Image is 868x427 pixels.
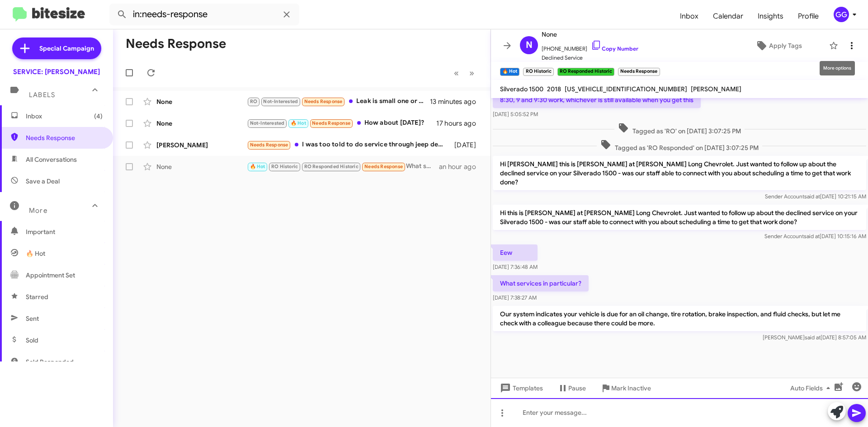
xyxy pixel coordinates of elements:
[593,380,658,396] button: Mark Inactive
[312,120,350,126] span: Needs Response
[26,292,48,301] span: Starred
[493,92,701,108] p: 8:30, 9 and 9:30 work, whichever is still available when you get this
[597,139,762,152] span: Tagged as 'RO Responded' on [DATE] 3:07:25 PM
[691,85,741,93] span: [PERSON_NAME]
[247,161,439,172] div: What services in particular?
[156,162,247,171] div: None
[250,120,285,126] span: Not-Interested
[614,122,745,136] span: Tagged as 'RO' on [DATE] 3:07:25 PM
[448,64,464,82] button: Previous
[247,96,430,107] div: Leak is small one or two drops overnight
[493,306,866,331] p: Our system indicates your vehicle is due for an oil change, tire rotation, brake inspection, and ...
[769,38,802,54] span: Apply Tags
[765,193,866,200] span: Sender Account [DATE] 10:21:15 AM
[271,164,298,169] span: RO Historic
[39,44,94,53] span: Special Campaign
[523,68,553,76] small: RO Historic
[439,162,483,171] div: an hour ago
[547,85,561,93] span: 2018
[449,64,480,82] nav: Page navigation example
[706,3,750,29] a: Calendar
[550,380,593,396] button: Pause
[364,164,403,169] span: Needs Response
[493,263,538,270] span: [DATE] 7:36:48 AM
[565,85,687,93] span: [US_VEHICLE_IDENTIFICATION_NUMBER]
[263,99,298,104] span: Not-Interested
[94,112,103,121] span: (4)
[26,227,103,236] span: Important
[26,336,38,345] span: Sold
[826,7,858,22] button: GG
[618,68,660,76] small: Needs Response
[732,38,825,54] button: Apply Tags
[542,29,638,40] span: None
[247,118,436,128] div: How about [DATE]?
[500,85,543,93] span: Silverado 1500
[454,67,459,79] span: «
[26,357,74,366] span: Sold Responded
[156,141,247,150] div: [PERSON_NAME]
[291,120,306,126] span: 🔥 Hot
[493,244,538,261] p: Eew
[26,133,103,142] span: Needs Response
[673,3,706,29] a: Inbox
[611,380,651,396] span: Mark Inactive
[430,97,483,106] div: 13 minutes ago
[493,294,537,301] span: [DATE] 7:38:27 AM
[26,271,75,280] span: Appointment Set
[156,97,247,106] div: None
[250,142,288,148] span: Needs Response
[247,140,450,150] div: I was too told to do service through jeep dealer ... at least until warranty factory warranty exp...
[13,67,100,76] div: SERVICE: [PERSON_NAME]
[26,314,39,323] span: Sent
[436,119,483,128] div: 17 hours ago
[542,53,638,62] span: Declined Service
[804,193,820,200] span: said at
[763,334,866,341] span: [PERSON_NAME] [DATE] 8:57:05 AM
[29,206,47,215] span: More
[557,68,614,76] small: RO Responded Historic
[820,61,855,75] div: More options
[498,380,543,396] span: Templates
[126,37,226,51] h1: Needs Response
[493,156,866,190] p: Hi [PERSON_NAME] this is [PERSON_NAME] at [PERSON_NAME] Long Chevrolet. Just wanted to follow up ...
[568,380,586,396] span: Pause
[750,3,791,29] a: Insights
[805,334,821,341] span: said at
[26,177,60,186] span: Save a Deal
[29,91,55,99] span: Labels
[250,99,257,104] span: RO
[493,205,866,230] p: Hi this is [PERSON_NAME] at [PERSON_NAME] Long Chevrolet. Just wanted to follow up about the decl...
[834,7,849,22] div: GG
[304,99,343,104] span: Needs Response
[791,3,826,29] a: Profile
[764,233,866,239] span: Sender Account [DATE] 10:15:16 AM
[469,67,474,79] span: »
[542,40,638,53] span: [PHONE_NUMBER]
[26,112,103,121] span: Inbox
[783,380,841,396] button: Auto Fields
[491,380,550,396] button: Templates
[500,68,519,76] small: 🔥 Hot
[250,164,265,169] span: 🔥 Hot
[450,141,483,150] div: [DATE]
[26,155,77,164] span: All Conversations
[109,4,299,25] input: Search
[591,45,638,52] a: Copy Number
[526,38,533,52] span: N
[790,380,834,396] span: Auto Fields
[304,164,359,169] span: RO Responded Historic
[493,275,589,291] p: What services in particular?
[493,111,538,117] span: [DATE] 5:05:52 PM
[464,64,480,82] button: Next
[26,249,45,258] span: 🔥 Hot
[12,38,101,59] a: Special Campaign
[804,233,820,239] span: said at
[156,119,247,128] div: None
